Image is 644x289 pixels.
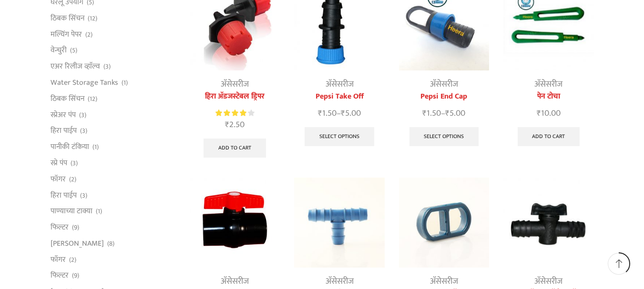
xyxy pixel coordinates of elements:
[215,108,254,118] div: Rated 4.00 out of 5
[103,62,111,71] span: (3)
[503,178,593,268] img: Heera Lateral Joiner Cock
[190,91,280,102] a: हिरा अ‍ॅडजस्टेबल ड्रिपर
[51,59,100,75] a: एअर रिलीज व्हाॅल्व
[422,106,427,120] span: ₹
[70,46,77,55] span: (5)
[51,107,76,123] a: स्प्रेअर पंप
[51,10,84,26] a: ठिबक सिंचन
[122,78,128,88] span: (1)
[409,127,479,146] a: Select options for “Pepsi End Cap”
[326,77,354,91] a: अ‍ॅसेसरीज
[341,106,345,120] span: ₹
[537,106,541,120] span: ₹
[80,126,87,136] span: (3)
[294,178,384,268] img: Reducer Tee For Drip Lateral
[399,91,489,102] a: Pepsi End Cap
[445,106,465,120] bdi: 5.00
[96,207,102,216] span: (1)
[430,274,458,289] a: अ‍ॅसेसरीज
[294,91,384,102] a: Pepsi Take Off
[107,239,114,249] span: (8)
[51,75,118,91] a: Water Storage Tanks
[294,107,384,120] span: –
[341,106,361,120] bdi: 5.00
[221,274,249,289] a: अ‍ॅसेसरीज
[85,30,92,40] span: (2)
[430,77,458,91] a: अ‍ॅसेसरीज
[51,268,69,284] a: फिल्टर
[51,42,67,59] a: वेन्चुरी
[51,251,66,268] a: फॉगर
[318,106,322,120] span: ₹
[51,203,92,219] a: पाण्याच्या टाक्या
[326,274,354,289] a: अ‍ॅसेसरीज
[79,110,86,120] span: (3)
[399,107,489,120] span: –
[190,178,280,268] img: Flow Control Valve
[88,14,97,23] span: (12)
[221,77,249,91] a: अ‍ॅसेसरीज
[503,91,593,102] a: पेन टोचा
[51,235,104,251] a: [PERSON_NAME]
[318,106,337,120] bdi: 1.50
[534,77,562,91] a: अ‍ॅसेसरीज
[51,26,82,42] a: मल्चिंग पेपर
[518,127,580,146] a: Add to cart: “पेन टोचा”
[71,159,78,168] span: (3)
[399,178,489,268] img: Heera Lateral End Cap
[51,139,89,155] a: पानीकी टंकिया
[69,175,76,184] span: (2)
[51,171,66,187] a: फॉगर
[51,123,77,139] a: हिरा पाईप
[534,274,562,289] a: अ‍ॅसेसरीज
[537,106,561,120] bdi: 10.00
[69,255,76,265] span: (2)
[445,106,450,120] span: ₹
[422,106,441,120] bdi: 1.50
[204,139,266,158] a: Add to cart: “हिरा अ‍ॅडजस्टेबल ड्रिपर”
[88,94,97,104] span: (12)
[51,155,67,171] a: स्प्रे पंप
[92,142,99,152] span: (1)
[225,118,245,132] bdi: 2.50
[72,223,79,232] span: (9)
[51,219,69,236] a: फिल्टर
[215,108,246,118] span: Rated out of 5
[72,271,79,280] span: (9)
[225,118,229,132] span: ₹
[51,90,84,107] a: ठिबक सिंचन
[51,187,77,203] a: हिरा पाईप
[80,191,87,200] span: (3)
[305,127,374,146] a: Select options for “Pepsi Take Off”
